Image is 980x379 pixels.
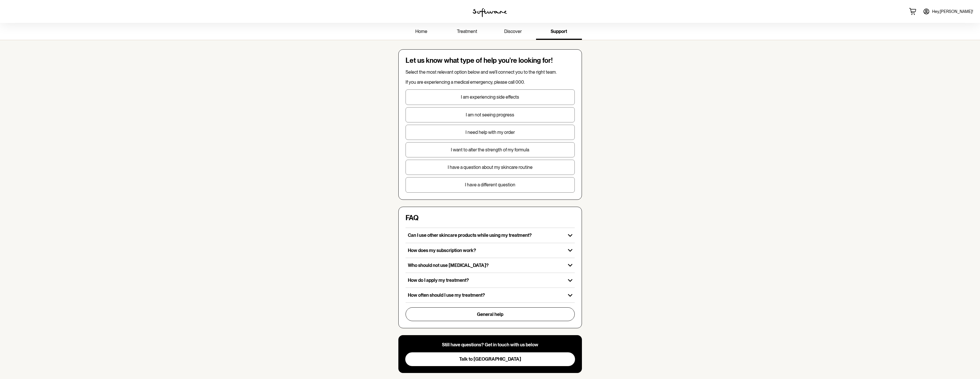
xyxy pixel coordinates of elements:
[406,147,574,153] p: I want to alter the strength of my formula
[406,165,574,170] p: I have a question about my skincare routine
[406,177,575,192] button: I have a different question
[473,8,507,17] img: software logo
[406,307,575,321] button: General help
[406,125,575,140] button: I need help with my order
[504,29,522,34] span: discover
[406,273,575,288] button: How do I apply my treatment?
[406,112,574,118] p: I am not seeing progress
[457,29,477,34] span: treatment
[406,182,574,187] p: I have a different question
[459,356,521,362] span: Talk to [GEOGRAPHIC_DATA]
[477,312,503,317] span: General help
[408,278,563,283] p: How do I apply my treatment?
[406,243,575,258] button: How does my subscription work?
[932,9,973,14] span: Hey, [PERSON_NAME] !
[415,29,427,34] span: home
[406,130,574,135] p: I need help with my order
[406,94,574,100] p: I am experiencing side effects
[406,214,419,222] h4: FAQ
[405,342,575,347] p: Still have questions? Get in touch with us below
[398,24,444,40] a: home
[406,288,575,302] button: How often should I use my treatment?
[408,248,563,253] p: How does my subscription work?
[406,258,575,273] button: Who should not use [MEDICAL_DATA]?
[406,160,575,175] button: I have a question about my skincare routine
[406,69,575,75] p: Select the most relevant option below and we'll connect you to the right team.
[406,142,575,157] button: I want to alter the strength of my formula
[408,233,563,238] p: Can I use other skincare products while using my treatment?
[408,292,563,298] p: How often should I use my treatment?
[406,56,575,65] h4: Let us know what type of help you're looking for!
[536,24,582,40] a: support
[551,29,567,34] span: support
[406,79,575,85] p: If you are experiencing a medical emergency, please call 000.
[919,5,977,18] a: Hey,[PERSON_NAME]!
[405,352,575,366] button: Talk to [GEOGRAPHIC_DATA]
[406,107,575,122] button: I am not seeing progress
[408,263,563,268] p: Who should not use [MEDICAL_DATA]?
[444,24,490,40] a: treatment
[406,89,575,105] button: I am experiencing side effects
[406,228,575,243] button: Can I use other skincare products while using my treatment?
[490,24,536,40] a: discover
